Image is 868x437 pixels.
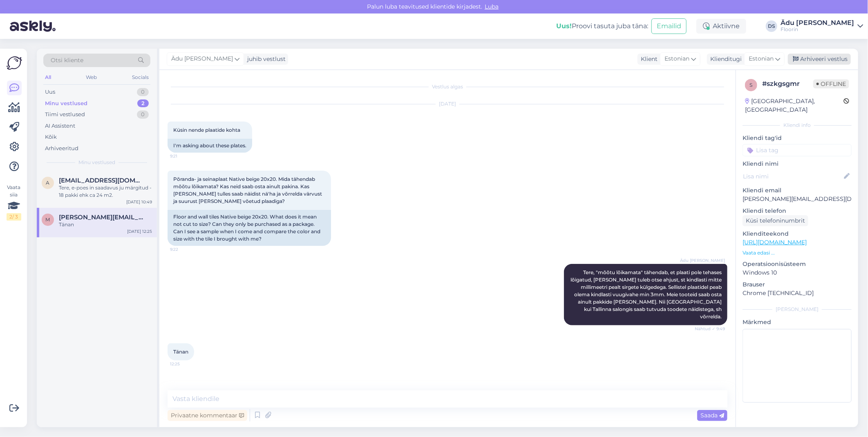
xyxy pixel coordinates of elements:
[638,55,658,63] div: Klient
[173,127,240,133] span: Küsin nende plaatide kohta
[171,54,233,63] span: Ädu [PERSON_NAME]
[78,159,115,166] span: Minu vestlused
[46,180,50,186] span: a
[743,318,852,327] p: Märkmed
[137,99,149,108] div: 2
[45,122,75,130] div: AI Assistent
[170,153,201,159] span: 9:21
[743,195,852,203] p: [PERSON_NAME][EMAIL_ADDRESS][DOMAIN_NAME]
[43,72,53,83] div: All
[137,88,149,96] div: 0
[170,361,201,367] span: 12:25
[743,134,852,142] p: Kliendi tag'id
[743,239,807,246] a: [URL][DOMAIN_NAME]
[743,280,852,289] p: Brauser
[743,249,852,257] p: Vaata edasi ...
[556,21,648,31] div: Proovi tasuta juba täna:
[51,56,83,65] span: Otsi kliente
[7,184,21,221] div: Vaata siia
[781,20,854,26] div: Ädu [PERSON_NAME]
[707,55,742,63] div: Klienditugi
[743,172,842,181] input: Lisa nimi
[244,55,286,63] div: juhib vestlust
[45,99,87,108] div: Minu vestlused
[556,22,572,30] b: Uus!
[749,54,774,63] span: Estonian
[45,133,57,141] div: Kõik
[137,110,149,119] div: 0
[7,213,21,221] div: 2 / 3
[743,268,852,277] p: Windows 10
[170,246,201,252] span: 9:22
[766,20,777,32] div: DS
[59,184,152,199] div: Tere, e-poes in saadavus ju märgitud - 18 pakki ehk ca 24 m2.
[694,326,725,332] span: Nähtud ✓ 9:49
[680,257,725,264] span: Ädu [PERSON_NAME]
[664,54,689,63] span: Estonian
[743,230,852,238] p: Klienditeekond
[700,412,724,419] span: Saada
[168,139,252,153] div: I'm asking about these plates.
[743,207,852,215] p: Kliendi telefon
[59,177,144,184] span: ari.kokko2@gmail.com
[762,79,813,89] div: # szkgsgmr
[85,72,99,83] div: Web
[743,160,852,168] p: Kliendi nimi
[127,228,152,234] div: [DATE] 12:25
[130,72,150,83] div: Socials
[173,176,323,204] span: Põranda- ja seinaplaat Native beige 20x20. Mida tähendab mõõtu lõikamata? Kas neid saab osta ainu...
[651,18,687,34] button: Emailid
[743,122,852,129] div: Kliendi info
[46,216,50,223] span: m
[482,3,501,10] span: Luba
[126,199,152,205] div: [DATE] 10:49
[59,221,152,228] div: Tänan
[570,269,723,320] span: Tere, "mõõtu lõikamata" tähendab, et plaati pole tehases lõigatud, [PERSON_NAME] tuleb otse ahjus...
[168,210,331,246] div: Floor and wall tiles Native beige 20x20. What does it mean not cut to size? Can they only be purc...
[743,306,852,313] div: [PERSON_NAME]
[7,55,22,71] img: Askly Logo
[168,83,727,90] div: Vestlus algas
[750,82,753,88] span: s
[743,289,852,297] p: Chrome [TECHNICAL_ID]
[168,410,247,421] div: Privaatne kommentaar
[781,26,854,33] div: Floorin
[743,144,852,156] input: Lisa tag
[696,19,746,34] div: Aktiivne
[743,215,808,226] div: Küsi telefoninumbrit
[59,214,144,221] span: margit.paumets@gmail.com
[781,20,863,33] a: Ädu [PERSON_NAME]Floorin
[813,79,849,88] span: Offline
[743,260,852,268] p: Operatsioonisüsteem
[743,186,852,195] p: Kliendi email
[788,54,851,65] div: Arhiveeri vestlus
[173,349,188,355] span: Tänan
[45,144,78,153] div: Arhiveeritud
[45,110,85,119] div: Tiimi vestlused
[745,97,843,114] div: [GEOGRAPHIC_DATA], [GEOGRAPHIC_DATA]
[45,88,55,96] div: Uus
[168,100,727,108] div: [DATE]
